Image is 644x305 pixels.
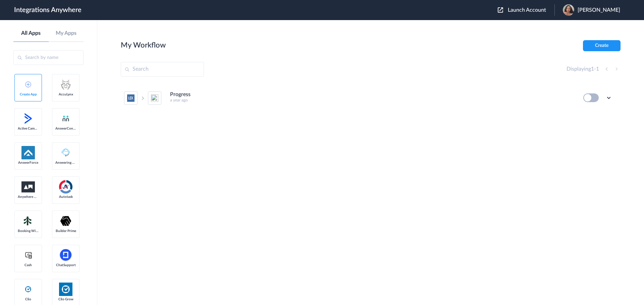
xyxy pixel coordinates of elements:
img: acculynx-logo.svg [59,78,72,91]
input: Search [121,62,204,77]
h4: Progress [170,91,191,98]
a: My Apps [49,30,84,36]
img: Setmore_Logo.svg [21,215,35,227]
img: autotask.png [59,180,72,194]
span: AnswerForce [18,161,39,165]
span: Answering Service [55,161,76,165]
span: Builder Prime [55,229,76,233]
button: Launch Account [498,7,554,13]
img: clio-logo.svg [24,285,32,293]
img: 021da6df-ca77-44b4-998f-e33f483f11d4.jpeg [563,4,574,16]
input: Search by name [13,50,84,65]
span: Active Campaign [18,127,39,131]
img: launch-acct-icon.svg [498,7,503,13]
img: aww.png [21,181,35,193]
img: af-app-logo.svg [21,146,35,159]
img: Clio.jpg [59,283,72,296]
img: builder-prime-logo.svg [59,214,72,228]
h2: My Workflow [121,41,166,50]
span: Clio Grow [55,297,76,301]
span: Cash [18,263,39,267]
span: Launch Account [508,7,546,13]
span: Create App [18,92,39,96]
h4: Displaying - [567,66,599,72]
span: ChatSupport [55,263,76,267]
img: Answering_service.png [59,146,72,159]
a: All Apps [13,30,49,36]
span: AnswerConnect [55,127,76,131]
h1: Integrations Anywhere [14,6,82,14]
img: answerconnect-logo.svg [62,115,70,123]
img: add-icon.svg [25,81,31,87]
span: Clio [18,297,39,301]
span: AccuLynx [55,92,76,96]
span: 1 [596,66,599,72]
span: 1 [591,66,594,72]
span: Autotask [55,195,76,199]
h5: a year ago [170,98,574,102]
span: Booking Widget [18,229,39,233]
span: Anywhere Works [18,195,39,199]
img: cash-logo.svg [24,251,33,259]
span: [PERSON_NAME] [578,7,620,13]
button: Create [583,40,621,51]
img: active-campaign-logo.svg [21,112,35,125]
img: chatsupport-icon.svg [59,248,72,262]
